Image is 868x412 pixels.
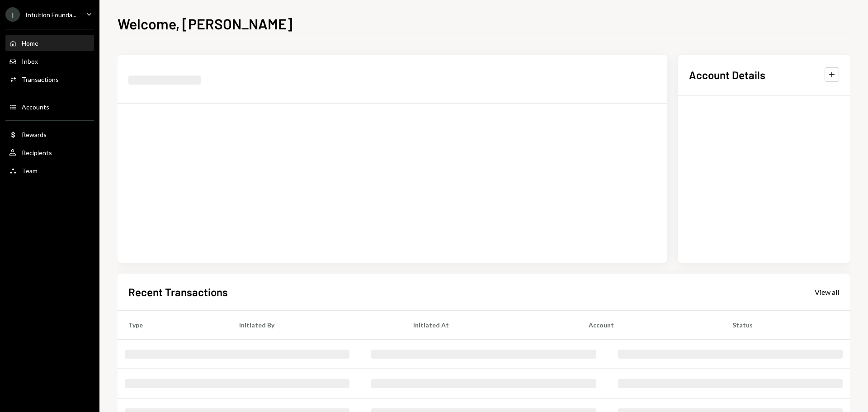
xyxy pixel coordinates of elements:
[402,310,578,339] th: Initiated At
[22,76,59,83] div: Transactions
[815,287,839,297] a: View all
[5,144,94,161] a: Recipients
[228,310,402,339] th: Initiated By
[5,126,94,142] a: Rewards
[722,310,850,339] th: Status
[689,67,765,82] h2: Account Details
[22,167,38,175] div: Team
[118,310,228,339] th: Type
[815,288,839,297] div: View all
[25,11,76,19] div: Intuition Founda...
[5,99,94,115] a: Accounts
[22,149,52,156] div: Recipients
[22,39,38,47] div: Home
[22,57,38,65] div: Inbox
[5,7,20,22] div: I
[5,35,94,51] a: Home
[5,53,94,69] a: Inbox
[22,131,47,138] div: Rewards
[128,284,228,299] h2: Recent Transactions
[578,310,722,339] th: Account
[22,103,49,111] div: Accounts
[118,14,292,33] h1: Welcome, [PERSON_NAME]
[5,71,94,87] a: Transactions
[5,162,94,179] a: Team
